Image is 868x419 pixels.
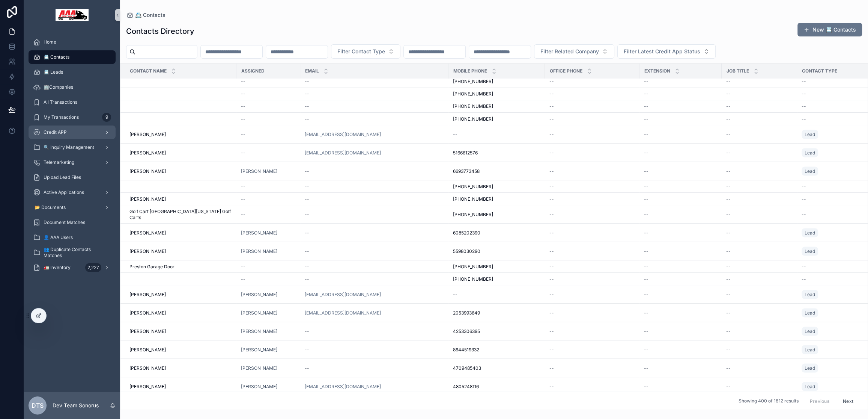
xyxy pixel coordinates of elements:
[129,291,232,297] a: [PERSON_NAME]
[241,276,296,282] a: --
[726,230,793,236] a: --
[549,116,554,122] span: --
[726,116,793,122] a: --
[453,116,540,122] a: [PHONE_NUMBER]
[129,150,166,156] span: [PERSON_NAME]
[453,291,457,297] span: --
[549,131,635,137] a: --
[644,79,648,85] span: --
[549,183,554,189] span: --
[549,310,554,316] span: --
[549,248,554,254] span: --
[644,196,648,202] span: --
[644,79,717,85] a: --
[549,91,635,97] a: --
[549,230,554,236] span: --
[802,276,806,282] span: --
[802,196,806,202] span: --
[644,168,717,174] a: --
[453,79,540,85] a: [PHONE_NUMBER]
[453,79,493,85] span: [PHONE_NUMBER]
[726,263,731,269] span: --
[726,103,731,109] span: --
[29,186,116,199] a: Active Applications
[802,91,806,97] span: --
[453,131,457,137] span: --
[29,65,116,79] a: 📇 Leads
[241,103,296,109] a: --
[29,246,116,259] a: 👥 Duplicate Contacts Matches
[644,211,648,217] span: --
[129,150,232,156] a: [PERSON_NAME]
[305,230,309,236] span: --
[129,168,232,174] a: [PERSON_NAME]
[241,150,245,156] span: --
[305,91,309,97] span: --
[549,168,554,174] span: --
[726,248,793,254] a: --
[29,35,116,49] a: Home
[453,248,480,254] span: 5598030290
[44,265,71,271] span: 🚛 Inventory
[44,159,74,165] span: Telemarketing
[241,263,296,269] a: --
[129,196,232,202] a: [PERSON_NAME]
[802,211,806,217] span: --
[305,263,309,269] span: --
[305,291,381,297] a: [EMAIL_ADDRESS][DOMAIN_NAME]
[726,79,793,85] a: --
[305,168,309,174] span: --
[305,116,444,122] a: --
[29,95,116,109] a: All Transactions
[644,276,717,282] a: --
[241,79,245,85] span: --
[241,211,296,217] a: --
[549,116,635,122] a: --
[802,79,806,85] span: --
[726,291,793,297] a: --
[644,230,717,236] a: --
[126,11,165,19] a: 📇 Contacts
[549,183,635,189] a: --
[644,150,717,156] a: --
[305,103,444,109] a: --
[805,230,815,236] span: Lead
[241,116,296,122] a: --
[726,276,793,282] a: --
[453,150,540,156] a: 5166612576
[549,211,554,217] span: --
[241,248,277,254] span: [PERSON_NAME]
[305,230,444,236] a: --
[453,310,540,316] a: 2053993649
[453,310,480,316] span: 2053993649
[549,131,554,137] span: --
[305,248,309,254] span: --
[549,196,635,202] a: --
[549,91,554,97] span: --
[305,183,444,189] a: --
[129,208,232,220] a: Golf Cart [GEOGRAPHIC_DATA][US_STATE] Golf Carts
[644,183,648,189] span: --
[726,150,731,156] span: --
[241,291,277,297] a: [PERSON_NAME]
[305,79,309,85] span: --
[644,248,717,254] a: --
[241,263,245,269] span: --
[644,183,717,189] a: --
[453,168,480,174] span: 6693773458
[129,310,166,316] span: [PERSON_NAME]
[305,196,444,202] a: --
[129,230,166,236] span: [PERSON_NAME]
[85,263,101,272] div: 2,227
[802,103,806,109] span: --
[549,196,554,202] span: --
[305,131,444,137] a: [EMAIL_ADDRESS][DOMAIN_NAME]
[241,230,277,236] span: [PERSON_NAME]
[305,150,444,156] a: [EMAIL_ADDRESS][DOMAIN_NAME]
[549,291,554,297] span: --
[726,196,793,202] a: --
[549,79,554,85] span: --
[29,80,116,94] a: 🏢Companies
[534,44,614,59] button: Select Button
